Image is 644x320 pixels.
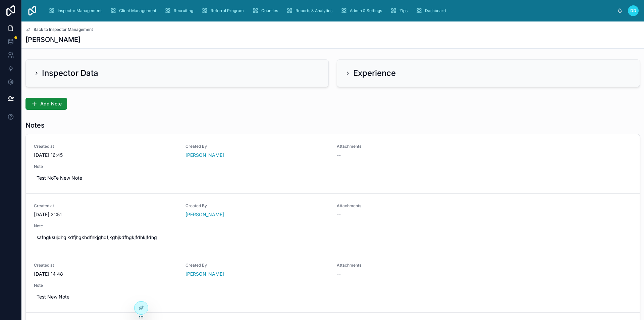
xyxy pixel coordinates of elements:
[34,263,177,268] span: Created at
[185,152,224,158] a: [PERSON_NAME]
[284,5,337,17] a: Reports & Analytics
[26,193,640,253] a: Created at[DATE] 21:51Created By[PERSON_NAME]Attachments--Notesafhgksujdhglkdfjhgkhdfnkjghdfjkghj...
[46,5,106,17] a: Inspector Management
[353,68,396,79] h2: Experience
[337,263,480,268] span: Attachments
[34,223,632,229] span: Note
[25,35,80,44] h1: [PERSON_NAME]
[108,5,161,17] a: Client Management
[25,27,93,32] a: Back to Inspector Management
[26,134,640,193] a: Created at[DATE] 16:45Created By[PERSON_NAME]Attachments--NoteTest NoTe New Note
[174,8,193,13] span: Recruiting
[119,8,156,13] span: Client Management
[40,100,62,107] span: Add Note
[37,175,629,181] span: Test NoTe New Note
[26,253,640,312] a: Created at[DATE] 14:48Created By[PERSON_NAME]Attachments--NoteTest New Note
[185,203,329,209] span: Created By
[185,144,329,149] span: Created By
[58,8,102,13] span: Inspector Management
[42,68,98,79] h2: Inspector Data
[338,5,387,17] a: Admin & Settings
[414,5,450,17] a: Dashboard
[37,234,629,241] span: safhgksujdhglkdfjhgkhdfnkjghdfjkghjkdfhgkjfdhkjfdhg
[337,211,341,218] span: --
[337,144,480,149] span: Attachments
[25,121,45,130] h1: Notes
[388,5,412,17] a: Zips
[34,271,177,277] span: [DATE] 14:48
[27,5,38,16] img: App logo
[34,144,177,149] span: Created at
[34,152,177,158] span: [DATE] 16:45
[185,271,224,277] a: [PERSON_NAME]
[37,293,629,300] span: Test New Note
[350,8,382,13] span: Admin & Settings
[425,8,446,13] span: Dashboard
[261,8,278,13] span: Counties
[337,271,341,277] span: --
[211,8,244,13] span: Referral Program
[34,203,177,209] span: Created at
[185,211,224,218] a: [PERSON_NAME]
[250,5,283,17] a: Counties
[630,8,636,13] span: DD
[399,8,408,13] span: Zips
[337,203,480,209] span: Attachments
[296,8,332,13] span: Reports & Analytics
[34,283,632,288] span: Note
[34,27,93,32] span: Back to Inspector Management
[25,98,67,110] button: Add Note
[337,152,341,158] span: --
[34,164,632,169] span: Note
[185,263,329,268] span: Created By
[34,211,177,218] span: [DATE] 21:51
[162,5,198,17] a: Recruiting
[43,3,617,18] div: scrollable content
[199,5,249,17] a: Referral Program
